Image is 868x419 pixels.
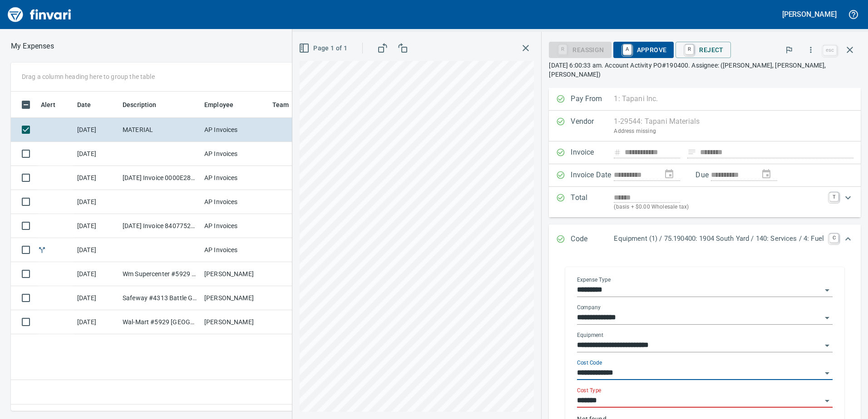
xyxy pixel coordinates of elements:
[549,45,611,53] div: Reassign
[77,99,103,110] span: Date
[201,286,269,310] td: [PERSON_NAME]
[685,44,694,54] a: R
[301,43,347,54] span: Page 1 of 1
[272,99,301,110] span: Team
[297,40,351,57] button: Page 1 of 1
[201,118,269,142] td: AP Invoices
[549,61,861,79] p: [DATE] 6:00:33 am. Account Activity PO#190400. Assignee: ([PERSON_NAME], [PERSON_NAME], [PERSON_N...
[549,187,861,217] div: Expand
[201,142,269,166] td: AP Invoices
[272,99,289,110] span: Team
[201,310,269,334] td: [PERSON_NAME]
[204,99,233,110] span: Employee
[577,388,602,393] label: Cost Type
[201,214,269,238] td: AP Invoices
[74,142,119,166] td: [DATE]
[74,118,119,142] td: [DATE]
[74,238,119,262] td: [DATE]
[201,166,269,190] td: AP Invoices
[829,234,838,243] a: C
[74,262,119,286] td: [DATE]
[613,42,674,58] button: AApprove
[11,41,54,52] nav: breadcrumb
[823,45,837,55] a: esc
[204,99,245,110] span: Employee
[201,262,269,286] td: [PERSON_NAME]
[37,247,47,253] span: Split transaction
[801,40,821,60] button: More
[41,99,55,110] span: Alert
[11,41,54,52] p: My Expenses
[77,99,91,110] span: Date
[614,234,824,244] p: Equipment (1) / 75.190400: 1904 South Yard / 140: Services / 4: Fuel
[74,190,119,214] td: [DATE]
[780,7,839,21] button: [PERSON_NAME]
[571,192,614,212] p: Total
[623,44,631,54] a: A
[782,10,837,19] h5: [PERSON_NAME]
[577,332,603,338] label: Equipment
[41,99,67,110] span: Alert
[119,214,201,238] td: [DATE] Invoice 8407752215 from Cintas Fas Lockbox (1-10173)
[74,214,119,238] td: [DATE]
[676,42,730,58] button: RReject
[821,312,833,324] button: Open
[614,203,824,212] p: (basis + $0.00 Wholesale tax)
[621,42,667,58] span: Approve
[119,286,201,310] td: Safeway #4313 Battle Ground [GEOGRAPHIC_DATA]
[119,166,201,190] td: [DATE] Invoice 0000E28842365 from UPS (1-30551)
[571,234,614,245] p: Code
[74,286,119,310] td: [DATE]
[22,72,155,81] p: Drag a column heading here to group the table
[123,99,157,110] span: Description
[5,4,74,25] img: Finvari
[577,305,601,310] label: Company
[821,39,861,61] span: Close invoice
[683,42,723,58] span: Reject
[74,310,119,334] td: [DATE]
[821,395,833,407] button: Open
[577,360,602,365] label: Cost Code
[119,262,201,286] td: Wm Supercenter #5929 [GEOGRAPHIC_DATA]
[119,310,201,334] td: Wal-Mart #5929 [GEOGRAPHIC_DATA]
[829,192,838,201] a: T
[821,284,833,297] button: Open
[821,339,833,352] button: Open
[577,277,611,283] label: Expense Type
[201,238,269,262] td: AP Invoices
[119,118,201,142] td: MATERIAL
[549,224,861,254] div: Expand
[74,166,119,190] td: [DATE]
[123,99,168,110] span: Description
[821,367,833,380] button: Open
[201,190,269,214] td: AP Invoices
[779,40,799,60] button: Flag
